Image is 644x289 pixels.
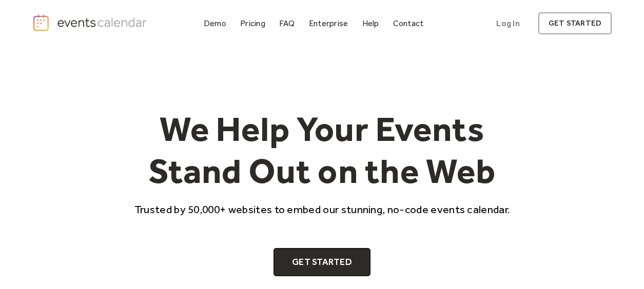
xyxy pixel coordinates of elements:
[358,16,383,30] a: Help
[200,16,230,30] a: Demo
[389,16,428,30] a: Contact
[362,20,379,26] div: Help
[236,16,269,30] a: Pricing
[309,20,348,26] div: Enterprise
[274,248,370,277] a: Get Started
[538,12,612,34] a: get started
[204,20,226,26] div: Demo
[486,12,530,34] a: Log In
[125,108,519,192] h1: We Help Your Events Stand Out on the Web
[305,16,352,30] a: Enterprise
[279,20,295,26] div: FAQ
[125,202,519,217] p: Trusted by 50,000+ websites to embed our stunning, no-code events calendar.
[393,20,424,26] div: Contact
[275,16,299,30] a: FAQ
[240,20,265,26] div: Pricing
